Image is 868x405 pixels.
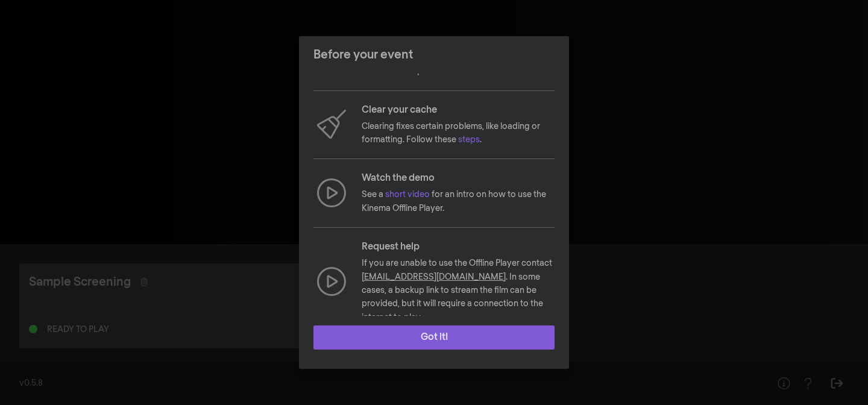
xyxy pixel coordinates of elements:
a: short video [385,190,430,199]
p: Clear your cache [362,103,555,118]
p: Watch the demo [362,171,555,186]
a: steps [458,136,480,144]
p: If you are unable to use the Offline Player contact . In some cases, a backup link to stream the ... [362,257,555,324]
a: [EMAIL_ADDRESS][DOMAIN_NAME] [362,273,506,281]
button: Got it! [313,325,555,350]
p: See a for an intro on how to use the Kinema Offline Player. [362,188,555,215]
header: Before your event [299,36,569,74]
p: Clearing fixes certain problems, like loading or formatting. Follow these . [362,120,555,147]
p: Request help [362,240,555,254]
